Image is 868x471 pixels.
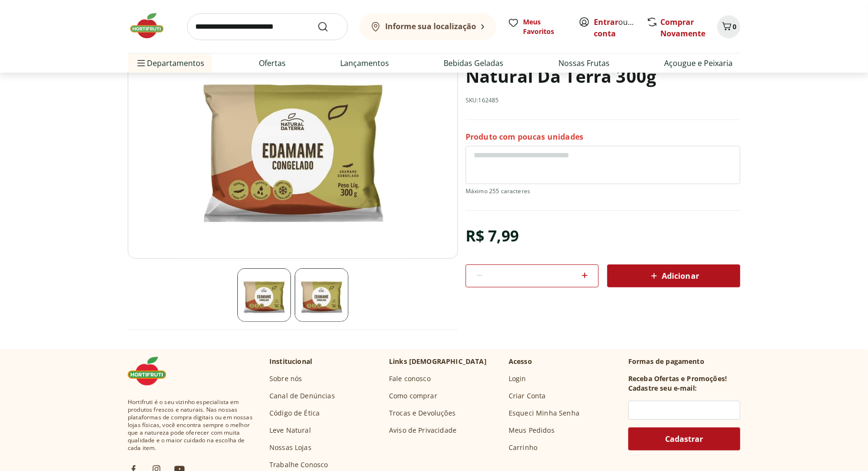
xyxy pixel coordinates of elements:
span: ou [594,16,636,39]
a: Canal de Denúncias [269,391,335,401]
a: Trabalhe Conosco [269,460,328,470]
p: Formas de pagamento [628,357,740,366]
span: Cadastrar [666,435,703,443]
img: Principal [295,268,348,322]
span: 0 [733,22,736,31]
input: search [187,13,348,40]
img: Principal [237,268,291,322]
a: Esqueci Minha Senha [509,408,579,418]
b: Informe sua localização [385,21,476,32]
img: Principal [128,28,458,259]
span: Meus Favoritos [523,17,567,36]
a: Nossas Frutas [558,57,610,69]
a: Bebidas Geladas [444,57,504,69]
a: Trocas e Devoluções [389,408,456,418]
a: Lançamentos [340,57,389,69]
a: Nossas Lojas [269,443,312,452]
a: Login [509,374,526,383]
button: Informe sua localização [359,13,496,40]
h3: Receba Ofertas e Promoções! [628,374,727,383]
p: Institucional [269,357,312,366]
p: SKU: 162485 [466,97,499,104]
p: Acesso [509,357,532,366]
p: Produto com poucas unidades [466,131,583,142]
a: Código de Ética [269,408,320,418]
a: Fale conosco [389,374,431,383]
div: R$ 7,99 [466,222,519,249]
a: Aviso de Privacidade [389,426,456,435]
button: Adicionar [607,264,740,287]
button: Submit Search [317,21,340,33]
span: Hortifruti é o seu vizinho especialista em produtos frescos e naturais. Nas nossas plataformas de... [128,398,254,452]
a: Entrar [594,17,618,27]
img: Hortifruti [128,357,176,385]
span: Adicionar [648,270,699,282]
a: Meus Favoritos [508,17,567,36]
button: Cadastrar [628,427,740,450]
button: Carrinho [717,15,740,38]
a: Carrinho [509,443,537,452]
a: Leve Natural [269,426,311,435]
a: Como comprar [389,391,437,401]
h3: Cadastre seu e-mail: [628,383,697,393]
a: Meus Pedidos [509,426,555,435]
a: Ofertas [259,57,286,69]
a: Açougue e Peixaria [664,57,733,69]
a: Sobre nós [269,374,302,383]
a: Criar conta [594,17,646,39]
span: Departamentos [135,52,204,75]
button: Menu [135,52,147,75]
a: Criar Conta [509,391,546,401]
a: Comprar Novamente [660,17,705,39]
img: Hortifruti [128,11,176,40]
p: Links [DEMOGRAPHIC_DATA] [389,357,487,366]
